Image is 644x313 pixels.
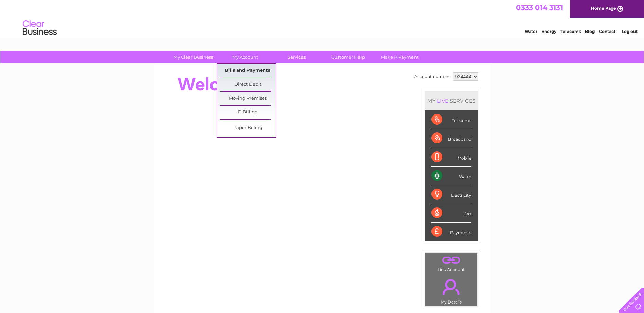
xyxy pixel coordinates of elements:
[560,29,581,34] a: Telecoms
[427,254,476,266] a: .
[269,51,325,63] a: Services
[320,51,376,63] a: Customer Help
[220,121,276,135] a: Paper Billing
[220,64,276,78] a: Bills and Payments
[622,29,638,34] a: Log out
[427,275,476,299] a: .
[372,51,428,63] a: Make A Payment
[431,167,471,185] div: Water
[541,29,556,34] a: Energy
[162,4,483,33] div: Clear Business is a trading name of Verastar Limited (registered in [GEOGRAPHIC_DATA] No. 3667643...
[165,51,221,63] a: My Clear Business
[431,129,471,148] div: Broadband
[436,98,450,104] div: LIVE
[217,51,273,63] a: My Account
[431,148,471,167] div: Mobile
[525,29,537,34] a: Water
[431,204,471,223] div: Gas
[516,3,563,12] a: 0333 014 3131
[431,110,471,129] div: Telecoms
[425,252,478,274] td: Link Account
[220,106,276,119] a: E-Billing
[22,18,57,38] img: logo.png
[412,71,451,82] td: Account number
[425,273,478,307] td: My Details
[599,29,615,34] a: Contact
[220,92,276,105] a: Moving Premises
[425,91,478,110] div: MY SERVICES
[220,78,276,91] a: Direct Debit
[431,185,471,204] div: Electricity
[585,29,595,34] a: Blog
[431,223,471,241] div: Payments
